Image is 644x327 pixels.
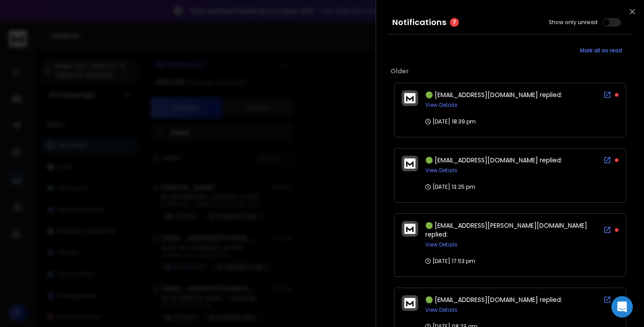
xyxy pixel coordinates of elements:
[425,102,458,109] button: View Details
[425,241,458,248] button: View Details
[450,18,459,27] span: 7
[390,67,630,76] p: Older
[425,306,458,314] button: View Details
[425,258,475,265] p: [DATE] 17:53 pm
[404,298,415,308] img: logo
[611,296,633,318] div: Open Intercom Messenger
[392,16,446,29] h3: Notifications
[425,221,587,239] span: 🟢 [EMAIL_ADDRESS][PERSON_NAME][DOMAIN_NAME] replied:
[425,183,475,191] p: [DATE] 13:25 pm
[580,47,622,54] span: Mark all as read
[404,158,415,169] img: logo
[425,167,458,174] button: View Details
[425,90,562,99] span: 🟢 [EMAIL_ADDRESS][DOMAIN_NAME] replied:
[404,93,415,103] img: logo
[404,224,415,234] img: logo
[569,42,633,59] button: Mark all as read
[549,19,597,26] label: Show only unread
[425,295,562,304] span: 🟢 [EMAIL_ADDRESS][DOMAIN_NAME] replied:
[425,156,562,165] span: 🟢 [EMAIL_ADDRESS][DOMAIN_NAME] replied:
[425,118,476,125] p: [DATE] 18:39 pm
